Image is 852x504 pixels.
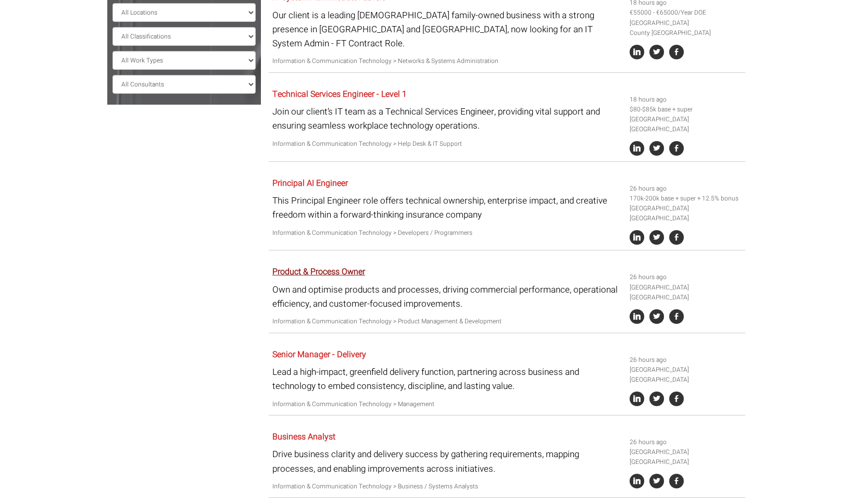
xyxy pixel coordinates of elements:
[272,88,407,100] a: Technical Services Engineer - Level 1
[630,204,741,223] li: [GEOGRAPHIC_DATA] [GEOGRAPHIC_DATA]
[272,431,335,443] a: Business Analyst
[272,348,366,361] a: Senior Manager - Delivery
[272,139,622,149] p: Information & Communication Technology > Help Desk & IT Support
[272,105,622,133] p: Join our client’s IT team as a Technical Services Engineer, providing vital support and ensuring ...
[272,177,348,190] a: Principal AI Engineer
[630,437,741,447] li: 26 hours ago
[272,194,622,222] p: This Principal Engineer role offers technical ownership, enterprise impact, and creative freedom ...
[272,365,622,393] p: Lead a high-impact, greenfield delivery function, partnering across business and technology to em...
[272,8,622,51] p: Our client is a leading [DEMOGRAPHIC_DATA] family-owned business with a strong presence in [GEOGR...
[272,482,622,492] p: Information & Communication Technology > Business / Systems Analysts
[272,399,622,409] p: Information & Communication Technology > Management
[630,283,741,303] li: [GEOGRAPHIC_DATA] [GEOGRAPHIC_DATA]
[630,184,741,194] li: 26 hours ago
[272,56,622,66] p: Information & Communication Technology > Networks & Systems Administration
[630,18,741,38] li: [GEOGRAPHIC_DATA] County [GEOGRAPHIC_DATA]
[272,266,365,278] a: Product & Process Owner
[630,115,741,134] li: [GEOGRAPHIC_DATA] [GEOGRAPHIC_DATA]
[630,8,741,18] li: €55000 - €65000/Year DOE
[272,317,622,326] p: Information & Communication Technology > Product Management & Development
[630,447,741,467] li: [GEOGRAPHIC_DATA] [GEOGRAPHIC_DATA]
[630,272,741,282] li: 26 hours ago
[630,95,741,105] li: 18 hours ago
[630,194,741,204] li: 170k-200k base + super + 12.5% bonus
[272,228,622,238] p: Information & Communication Technology > Developers / Programmers
[272,283,622,311] p: Own and optimise products and processes, driving commercial performance, operational efficiency, ...
[630,355,741,365] li: 26 hours ago
[630,105,741,115] li: $80-$85k base + super
[272,447,622,475] p: Drive business clarity and delivery success by gathering requirements, mapping processes, and ena...
[630,365,741,385] li: [GEOGRAPHIC_DATA] [GEOGRAPHIC_DATA]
